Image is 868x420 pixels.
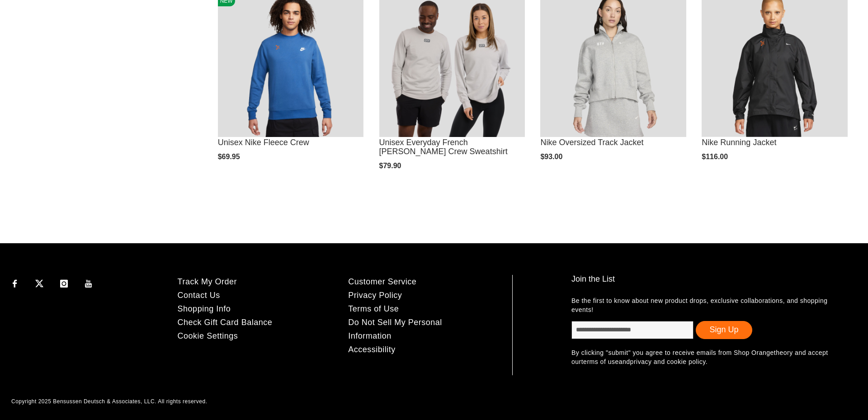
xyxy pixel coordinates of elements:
[540,153,564,160] span: $93.00
[540,138,643,147] a: Nike Oversized Track Jacket
[630,358,708,365] a: privacy and cookie policy.
[696,321,752,339] button: Sign Up
[348,345,396,354] a: Accessibility
[178,318,273,327] a: Check Gift Card Balance
[571,275,847,292] h4: Join the List
[348,291,402,300] a: Privacy Policy
[11,398,208,405] span: Copyright 2025 Bensussen Deutsch & Associates, LLC. All rights reserved.
[178,277,237,286] a: Track My Order
[702,153,729,160] span: $116.00
[348,277,416,286] a: Customer Service
[35,279,43,288] img: Twitter
[571,296,847,314] p: Be the first to know about new product drops, exclusive collaborations, and shopping events!
[379,138,508,156] a: Unisex Everyday French [PERSON_NAME] Crew Sweatshirt
[178,331,238,340] a: Cookie Settings
[218,138,309,147] a: Unisex Nike Fleece Crew
[571,321,693,339] input: enter email
[348,318,442,340] a: Do Not Sell My Personal Information
[178,291,220,300] a: Contact Us
[7,275,23,291] a: Visit our Facebook page
[709,325,738,334] span: Sign Up
[702,138,776,147] a: Nike Running Jacket
[56,275,72,291] a: Visit our Instagram page
[571,348,847,366] p: By clicking "submit" you agree to receive emails from Shop Orangetheory and accept our and
[581,358,619,365] a: terms of use
[178,304,231,313] a: Shopping Info
[80,275,96,291] a: Visit our Youtube page
[348,304,399,313] a: Terms of Use
[218,153,241,160] span: $69.95
[31,275,47,291] a: Visit our X page
[379,162,403,170] span: $79.90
